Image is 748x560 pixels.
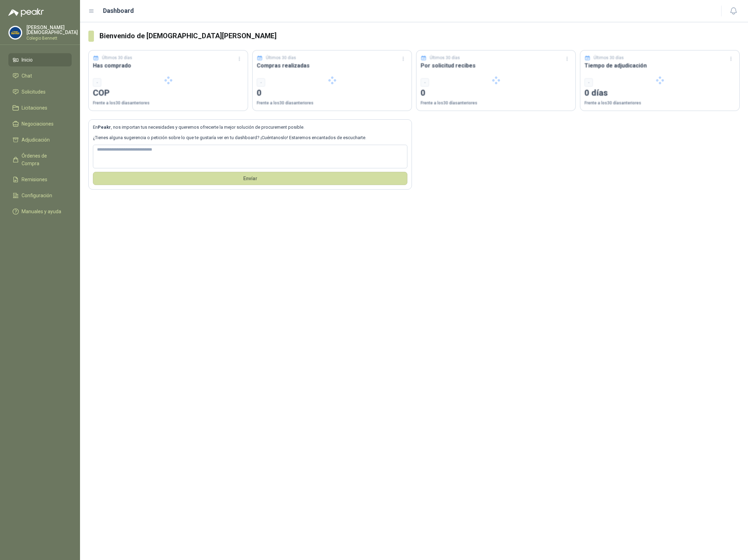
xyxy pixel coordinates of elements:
a: Licitaciones [8,101,72,114]
span: Adjudicación [22,136,50,144]
p: Colegio Bennett [26,36,78,40]
p: ¿Tienes alguna sugerencia o petición sobre lo que te gustaría ver en tu dashboard? ¡Cuéntanoslo! ... [93,134,407,141]
h3: Bienvenido de [DEMOGRAPHIC_DATA][PERSON_NAME] [100,31,740,41]
a: Remisiones [8,173,72,186]
h1: Dashboard [103,6,134,16]
button: Envíar [93,172,407,185]
span: Configuración [22,192,52,199]
span: Licitaciones [22,104,47,112]
p: [PERSON_NAME] [DEMOGRAPHIC_DATA] [26,25,78,35]
a: Configuración [8,189,72,202]
a: Inicio [8,53,72,66]
span: Solicitudes [22,88,46,96]
span: Manuales y ayuda [22,208,61,215]
span: Órdenes de Compra [22,152,65,167]
img: Logo peakr [8,8,44,17]
a: Órdenes de Compra [8,149,72,170]
span: Chat [22,72,32,80]
a: Manuales y ayuda [8,205,72,218]
a: Negociaciones [8,117,72,130]
span: Remisiones [22,176,47,183]
a: Solicitudes [8,85,72,98]
span: Negociaciones [22,120,54,128]
img: Company Logo [9,26,22,39]
span: Inicio [22,56,33,64]
a: Adjudicación [8,133,72,146]
p: En , nos importan tus necesidades y queremos ofrecerte la mejor solución de procurement posible. [93,124,407,131]
b: Peakr [98,125,111,130]
a: Chat [8,69,72,82]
